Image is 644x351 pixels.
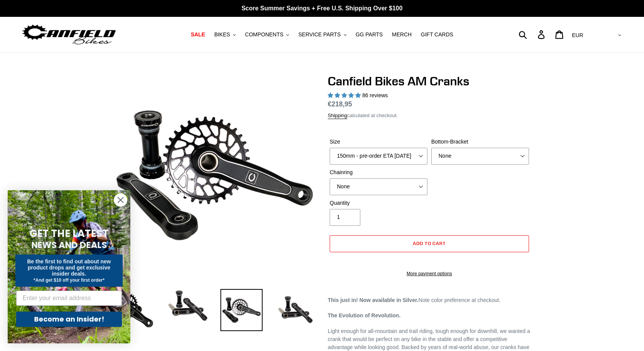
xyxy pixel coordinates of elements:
[33,278,104,283] span: *And get $10 off your first order*
[114,193,127,207] button: Close dialog
[298,31,340,38] span: SERVICE PARTS
[330,270,529,277] a: More payment options
[421,31,453,38] span: GIFT CARDS
[27,258,111,277] span: Be the first to find out about new product drops and get exclusive insider deals.
[31,239,107,251] span: NEWS AND DEALS
[330,199,427,207] label: Quantity
[356,31,383,38] span: GG PARTS
[413,240,446,246] span: Add to cart
[30,227,108,240] span: GET THE LATEST
[431,138,529,146] label: Bottom-Bracket
[328,92,362,98] span: 4.97 stars
[16,312,122,327] button: Become an Insider!
[294,29,350,40] button: SERVICE PARTS
[328,297,419,303] strong: This just in! Now available in Silver.
[523,26,542,43] input: Search
[191,31,205,38] span: SALE
[241,29,293,40] button: COMPONENTS
[187,29,209,40] a: SALE
[328,112,531,119] div: calculated at checkout.
[328,74,531,88] h1: Canfield Bikes AM Cranks
[214,31,230,38] span: BIKES
[220,289,263,331] img: Load image into Gallery viewer, Canfield Bikes AM Cranks
[328,296,531,304] p: Note color preference at checkout.
[330,168,427,176] label: Chainring
[328,113,347,119] a: Shipping
[167,289,209,323] img: Load image into Gallery viewer, Canfield Cranks
[330,138,427,146] label: Size
[210,29,240,40] button: BIKES
[328,100,352,108] span: €218,95
[392,31,412,38] span: MERCH
[328,312,401,318] strong: The Evolution of Revolution.
[417,29,457,40] a: GIFT CARDS
[21,23,117,47] img: Canfield Bikes
[274,289,316,331] img: Load image into Gallery viewer, CANFIELD-AM_DH-CRANKS
[330,235,529,252] button: Add to cart
[388,29,416,40] a: MERCH
[362,92,388,98] span: 86 reviews
[352,29,387,40] a: GG PARTS
[245,31,283,38] span: COMPONENTS
[16,291,122,306] input: Enter your email address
